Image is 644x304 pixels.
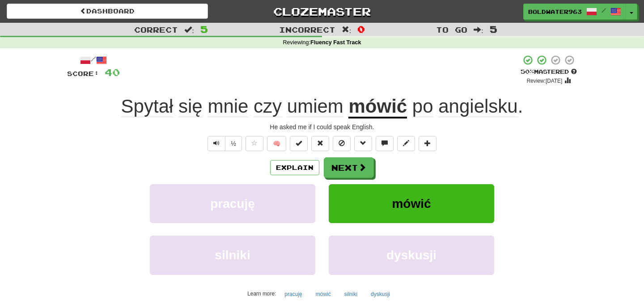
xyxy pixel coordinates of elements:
[407,96,523,117] span: .
[287,96,343,117] span: umiem
[67,55,120,66] div: /
[67,122,577,131] div: He asked me if I could speak English.
[311,287,336,301] button: mówić
[221,4,423,19] a: Clozemaster
[324,157,374,178] button: Next
[376,136,394,151] button: Discuss sentence (alt+u)
[436,25,467,34] span: To go
[279,25,335,34] span: Incorrect
[121,96,174,117] span: Spytał
[280,287,307,301] button: pracuję
[67,70,99,77] span: Score:
[150,236,315,274] button: silniki
[267,136,286,151] button: 🧠
[178,96,203,117] span: się
[490,24,497,34] span: 5
[602,7,606,13] span: /
[339,287,362,301] button: silniki
[7,4,208,19] a: Dashboard
[523,4,626,20] a: BoldWater963 /
[225,136,242,151] button: ½
[419,136,436,151] button: Add to collection (alt+a)
[208,96,248,117] span: mnie
[438,96,517,117] span: angielsku
[527,78,563,84] small: Review: [DATE]
[333,136,351,151] button: Ignore sentence (alt+i)
[392,197,431,211] span: mówić
[208,136,225,151] button: Play sentence audio (ctl+space)
[474,26,483,34] span: :
[206,136,242,151] div: Text-to-speech controls
[105,67,120,78] span: 40
[184,26,194,34] span: :
[134,25,178,34] span: Correct
[357,24,365,34] span: 0
[311,136,329,151] button: Reset to 0% Mastered (alt+r)
[247,291,276,297] small: Learn more:
[354,136,372,151] button: Grammar (alt+g)
[397,136,415,151] button: Edit sentence (alt+d)
[521,68,577,76] div: Mastered
[348,96,407,118] u: mówić
[329,236,494,274] button: dyskusji
[528,8,582,16] span: BoldWater963
[200,24,208,34] span: 5
[210,197,255,211] span: pracuję
[246,136,263,151] button: Favorite sentence (alt+f)
[329,184,494,223] button: mówić
[412,96,433,117] span: po
[366,287,395,301] button: dyskusji
[150,184,315,223] button: pracuję
[270,160,319,175] button: Explain
[215,248,250,262] span: silniki
[310,39,361,46] strong: Fluency Fast Track
[254,96,282,117] span: czy
[290,136,308,151] button: Set this sentence to 100% Mastered (alt+m)
[521,68,534,75] span: 50 %
[386,248,436,262] span: dyskusji
[342,26,352,34] span: :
